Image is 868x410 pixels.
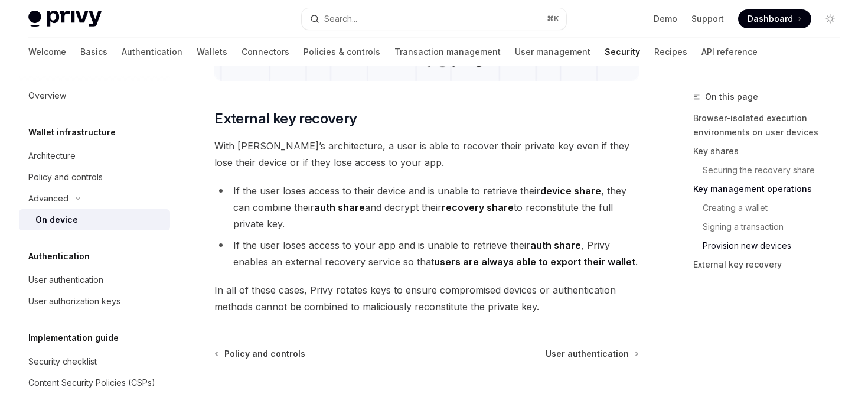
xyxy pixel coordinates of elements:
a: Browser-isolated execution environments on user devices [693,109,849,142]
a: Overview [19,85,170,106]
button: Search...⌘K [302,8,566,30]
a: Security [605,38,640,66]
a: Provision new devices [693,236,849,255]
strong: device share [540,185,601,197]
a: Security checklist [19,351,170,372]
div: User authentication [28,273,103,287]
a: Architecture [19,145,170,167]
a: Policy and controls [19,167,170,188]
a: Policy and controls [216,348,305,360]
span: On this page [705,90,758,104]
a: Dashboard [738,9,811,28]
a: Content Security Policies (CSPs) [19,372,170,393]
a: Policies & controls [304,38,380,66]
a: Signing a transaction [693,217,849,236]
a: User authentication [19,269,170,291]
strong: auth share [530,239,581,251]
span: Policy and controls [224,348,305,360]
a: On device [19,209,170,230]
div: Content Security Policies (CSPs) [28,376,155,390]
div: On device [35,213,78,227]
li: If the user loses access to their device and is unable to retrieve their , they can combine their... [214,183,639,232]
div: Policy and controls [28,170,103,184]
strong: recovery share [442,201,514,213]
span: User authentication [546,348,629,360]
a: Basics [80,38,107,66]
div: Search... [324,12,357,26]
a: Key management operations [693,180,849,199]
a: Wallets [197,38,227,66]
a: User authorization keys [19,291,170,312]
div: User authorization keys [28,294,120,308]
a: External key recovery [693,255,849,274]
div: Advanced [28,191,68,206]
a: User management [515,38,590,66]
strong: auth share [314,201,365,213]
a: API reference [701,38,758,66]
a: Securing the recovery share [693,161,849,180]
h5: Authentication [28,249,90,263]
li: If the user loses access to your app and is unable to retrieve their , Privy enables an external ... [214,237,639,270]
span: Dashboard [748,13,793,25]
a: Support [691,13,724,25]
div: Security checklist [28,354,97,369]
a: Welcome [28,38,66,66]
div: Overview [28,89,66,103]
a: Authentication [122,38,182,66]
a: Transaction management [394,38,501,66]
h5: Implementation guide [28,331,119,345]
img: light logo [28,11,102,27]
div: Architecture [28,149,76,163]
strong: users are always able to export their wallet [434,256,635,268]
h5: Wallet infrastructure [28,125,116,139]
a: Recipes [654,38,687,66]
span: In all of these cases, Privy rotates keys to ensure compromised devices or authentication methods... [214,282,639,315]
span: External key recovery [214,109,357,128]
span: With [PERSON_NAME]’s architecture, a user is able to recover their private key even if they lose ... [214,138,639,171]
a: Connectors [242,38,289,66]
a: Demo [654,13,677,25]
a: User authentication [546,348,638,360]
a: Key shares [693,142,849,161]
button: Advanced [19,188,170,209]
a: Creating a wallet [693,199,849,217]
span: ⌘ K [547,14,559,24]
button: Toggle dark mode [821,9,840,28]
